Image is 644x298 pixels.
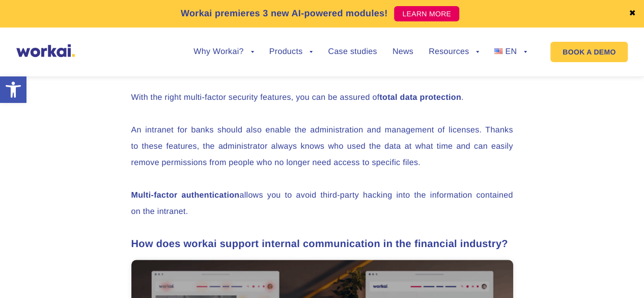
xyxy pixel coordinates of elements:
[393,48,413,56] a: News
[131,90,513,106] p: With the right multi-factor security features, you can be assured of .
[131,122,513,171] p: An intranet for banks should also enable the administration and management of licenses. Thanks to...
[629,10,636,18] a: ✖
[269,48,313,56] a: Products
[328,48,377,56] a: Case studies
[550,42,628,62] a: BOOK A DEMO
[505,47,517,56] span: EN
[494,48,527,56] a: EN
[379,93,461,102] strong: total data protection
[429,48,479,56] a: Resources
[131,238,508,250] strong: How does workai support internal communication in the financial industry?
[181,7,388,20] p: Workai premieres 3 new AI-powered modules!
[131,187,513,220] p: allows you to avoid third-party hacking into the information contained on the intranet.
[131,191,240,200] strong: Multi-factor authentication
[394,6,459,21] a: LEARN MORE
[193,48,254,56] a: Why Workai?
